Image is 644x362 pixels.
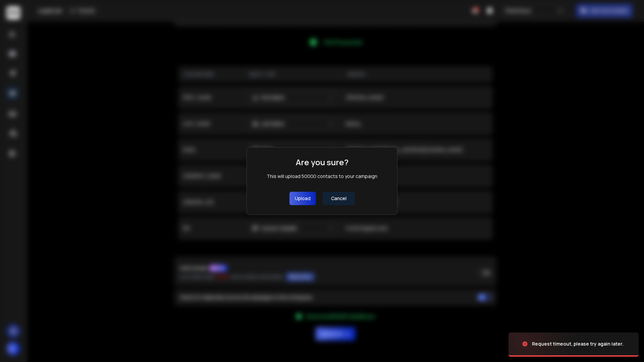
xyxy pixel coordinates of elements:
[323,192,355,205] button: Cancel
[508,326,576,362] img: image
[532,341,624,347] div: Request timeout, please try again later.
[289,192,316,205] button: Upload
[267,173,377,180] div: This will upload 50000 contacts to your campaign
[296,157,348,168] h1: Are you sure?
